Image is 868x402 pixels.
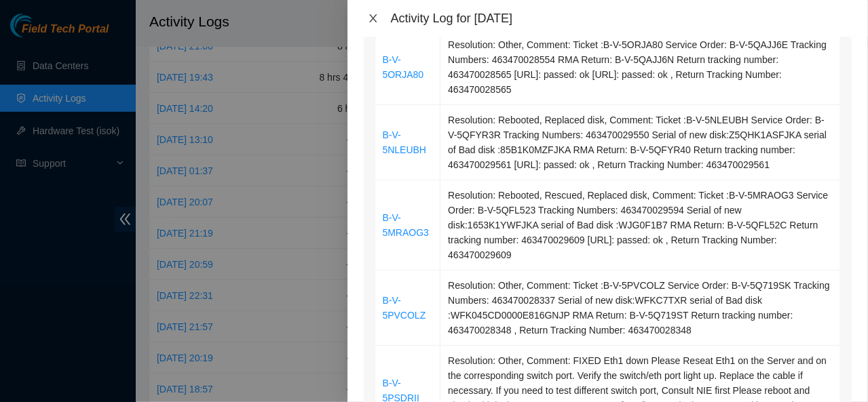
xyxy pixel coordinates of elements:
span: close [368,13,379,24]
button: Close [364,12,383,25]
a: B-V-5NLEUBH [383,129,427,155]
a: B-V-5PVCOLZ [383,295,426,321]
td: Resolution: Rebooted, Rescued, Replaced disk, Comment: Ticket :B-V-5MRAOG3 Service Order: B-V-5QF... [440,180,841,270]
td: Resolution: Other, Comment: Ticket :B-V-5ORJA80 Service Order: B-V-5QAJJ6E Tracking Numbers: 4634... [440,30,841,105]
td: Resolution: Other, Comment: Ticket :B-V-5PVCOLZ Service Order: B-V-5Q719SK Tracking Numbers: 4634... [440,270,841,346]
a: B-V-5ORJA80 [383,54,424,80]
div: Activity Log for [DATE] [391,11,852,26]
a: B-V-5MRAOG3 [383,212,429,238]
td: Resolution: Rebooted, Replaced disk, Comment: Ticket :B-V-5NLEUBH Service Order: B-V-5QFYR3R Trac... [440,105,841,180]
